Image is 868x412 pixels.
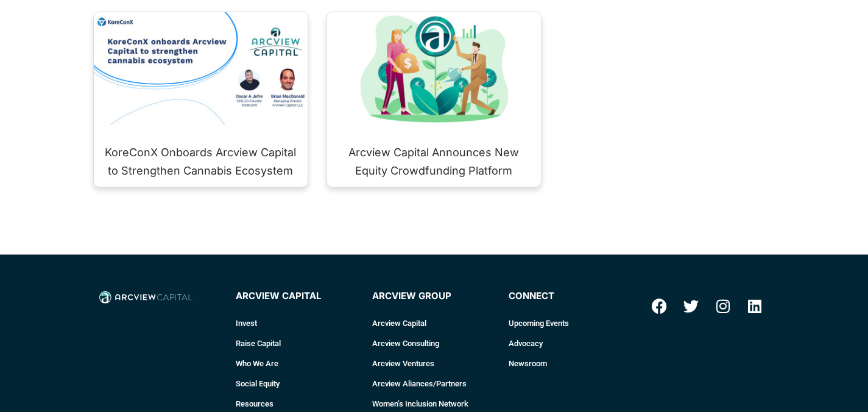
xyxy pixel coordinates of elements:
[236,353,360,374] a: Who We Are
[509,333,633,353] a: Advocacy
[236,333,360,353] a: Raise Capital
[236,313,360,333] a: Invest
[348,146,519,178] a: Arcview Capital Announces New Equity Crowdfunding Platform
[372,313,496,333] a: Arcview Capital
[509,353,633,374] a: Newsroom
[372,353,496,374] a: Arcview Ventures
[509,313,633,333] a: Upcoming Events
[236,291,360,302] h4: Arcview Capital
[105,146,296,178] a: KoreConX Onboards Arcview Capital to Strengthen Cannabis Ecosystem
[372,333,496,353] a: Arcview Consulting
[372,374,496,394] a: Arcview Aliances/Partners
[509,291,633,302] h4: connect
[372,291,496,302] h4: Arcview Group
[236,374,360,394] a: Social Equity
